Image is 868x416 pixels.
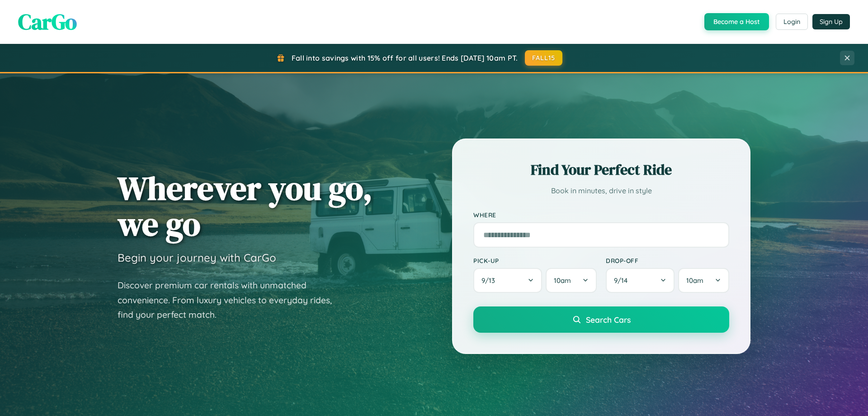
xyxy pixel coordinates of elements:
[473,306,729,333] button: Search Cars
[118,251,276,264] h3: Begin your journey with CarGo
[614,276,632,285] span: 9 / 14
[118,278,344,322] p: Discover premium car rentals with unmatched convenience. From luxury vehicles to everyday rides, ...
[473,257,597,264] label: Pick-up
[18,7,77,37] span: CarGo
[776,14,808,30] button: Login
[606,257,729,264] label: Drop-off
[473,211,729,219] label: Where
[292,53,518,62] span: Fall into savings with 15% off for all users! Ends [DATE] 10am PT.
[473,268,542,293] button: 9/13
[554,276,571,285] span: 10am
[686,276,703,285] span: 10am
[473,184,729,197] p: Book in minutes, drive in style
[546,268,597,293] button: 10am
[606,268,675,293] button: 9/14
[481,276,500,285] span: 9 / 13
[704,13,769,30] button: Become a Host
[678,268,729,293] button: 10am
[586,315,631,325] span: Search Cars
[473,160,729,180] h2: Find Your Perfect Ride
[812,14,850,29] button: Sign Up
[118,170,373,242] h1: Wherever you go, we go
[525,50,563,66] button: FALL15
